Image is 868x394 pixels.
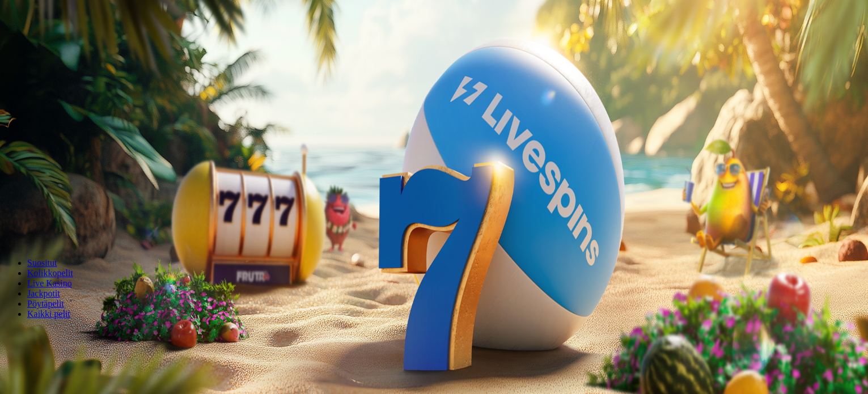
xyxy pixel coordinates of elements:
[27,278,72,288] a: Live Kasino
[27,309,70,319] a: Kaikki pelit
[5,239,863,319] nav: Lobby
[5,239,863,340] header: Lobby
[27,289,60,298] a: Jackpotit
[27,268,73,278] a: Kolikkopelit
[27,299,64,308] a: Pöytäpelit
[27,258,57,268] a: Suositut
